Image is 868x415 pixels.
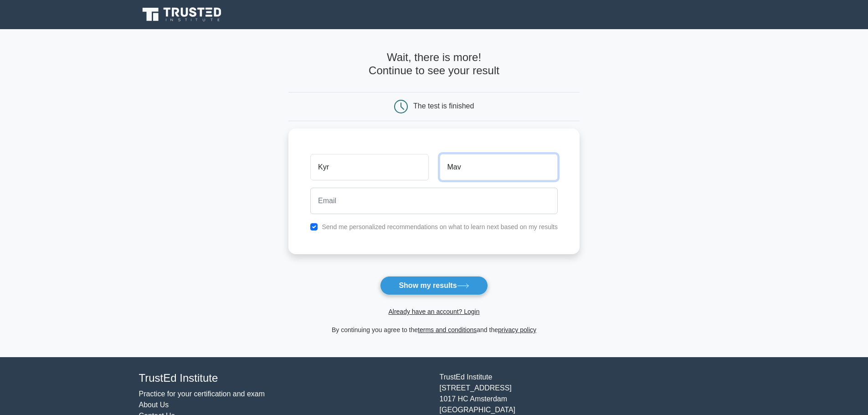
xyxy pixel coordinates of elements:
[418,326,477,333] a: terms and conditions
[139,372,429,385] h4: TrustEd Institute
[283,324,585,335] div: By continuing you agree to the and the
[440,154,558,180] input: Last name
[322,223,558,231] label: Send me personalized recommendations on what to learn next based on my results
[380,276,488,295] button: Show my results
[288,51,580,77] h4: Wait, there is more! Continue to see your result
[413,102,474,110] div: The test is finished
[139,401,169,409] a: About Us
[310,154,428,180] input: First name
[388,308,479,315] a: Already have an account? Login
[498,326,536,333] a: privacy policy
[139,390,265,398] a: Practice for your certification and exam
[310,188,558,214] input: Email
